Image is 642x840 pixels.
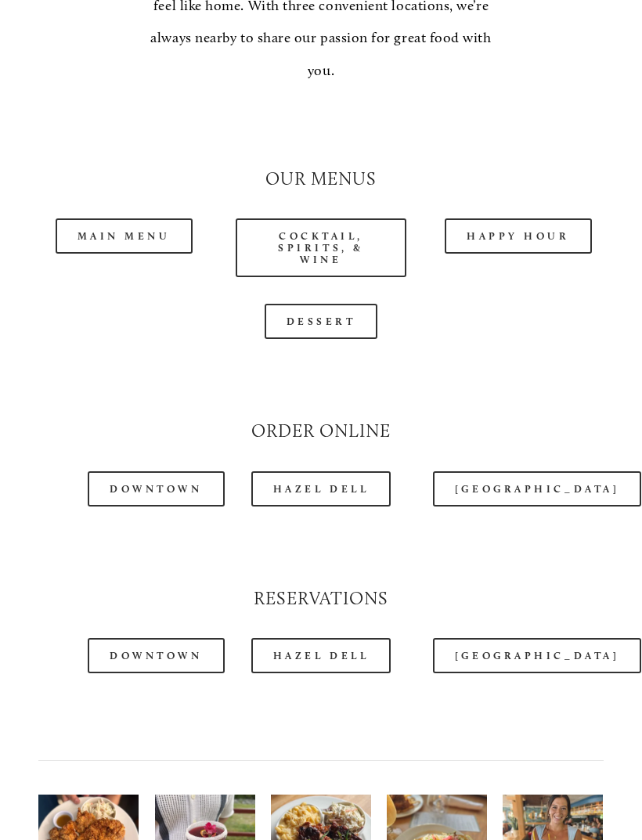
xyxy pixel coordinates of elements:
[265,304,378,339] a: Dessert
[251,471,391,507] a: Hazel Dell
[445,218,592,254] a: Happy Hour
[88,471,224,507] a: Downtown
[236,218,406,277] a: Cocktail, Spirits, & Wine
[56,218,193,254] a: Main Menu
[38,167,604,192] h2: Our Menus
[38,419,604,444] h2: Order Online
[433,471,641,507] a: [GEOGRAPHIC_DATA]
[38,586,604,611] h2: Reservations
[251,638,391,673] a: Hazel Dell
[88,638,224,673] a: Downtown
[433,638,641,673] a: [GEOGRAPHIC_DATA]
